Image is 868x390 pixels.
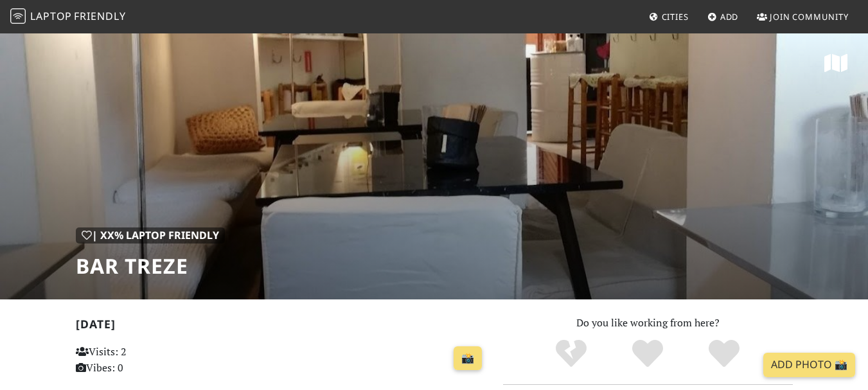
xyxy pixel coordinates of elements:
[10,6,126,28] a: LaptopFriendly LaptopFriendly
[76,344,203,377] p: Visits: 2 Vibes: 0
[76,254,225,278] h1: Bar Treze
[454,346,482,371] a: 📸
[76,317,488,336] h2: [DATE]
[702,5,744,28] a: Add
[662,11,689,22] span: Cities
[74,9,125,23] span: Friendly
[763,353,855,377] a: Add Photo 📸
[770,11,849,22] span: Join Community
[644,5,694,28] a: Cities
[752,5,854,28] a: Join Community
[503,315,793,332] p: Do you like working from here?
[10,8,26,24] img: LaptopFriendly
[610,338,686,370] div: Yes
[533,338,610,370] div: No
[76,227,225,244] div: | XX% Laptop Friendly
[720,11,739,22] span: Add
[30,9,72,23] span: Laptop
[686,338,762,370] div: Definitely!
